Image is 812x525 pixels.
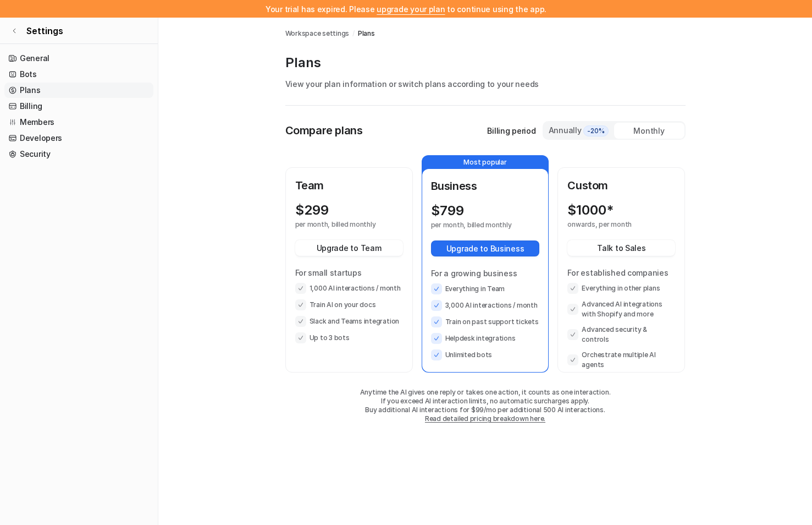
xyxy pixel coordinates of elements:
li: Slack and Teams integration [295,316,403,327]
button: Upgrade to Business [431,240,540,256]
p: Buy additional AI interactions for $99/mo per additional 500 AI interactions. [285,406,686,414]
p: onwards, per month [567,220,655,229]
li: Everything in Team [431,283,540,294]
button: Talk to Sales [567,240,675,256]
div: Monthly [614,123,684,139]
p: Billing period [487,125,535,136]
p: Custom [567,177,675,194]
a: Members [4,114,153,130]
li: Unlimited bots [431,349,540,360]
p: Most popular [422,156,549,169]
p: View your plan information or switch plans according to your needs [285,78,686,90]
a: upgrade your plan [377,4,445,14]
li: Train AI on your docs [295,299,403,310]
p: For a growing business [431,267,540,279]
p: Business [431,178,540,194]
a: Plans [4,83,153,98]
p: For established companies [567,267,675,278]
div: Annually [548,124,610,136]
p: Team [295,177,403,194]
p: For small startups [295,267,403,278]
li: Train on past support tickets [431,316,540,327]
p: Compare plans [285,122,363,139]
span: Settings [26,24,63,37]
li: Up to 3 bots [295,332,403,343]
a: General [4,51,153,66]
a: Security [4,146,153,162]
a: Read detailed pricing breakdown here. [425,414,545,423]
p: $ 1000* [567,203,614,218]
a: Developers [4,130,153,146]
li: Orchestrate multiple AI agents [567,350,675,370]
p: $ 299 [295,203,329,218]
p: Plans [285,54,686,72]
p: $ 799 [431,203,464,218]
p: If you exceed AI interaction limits, no automatic surcharges apply. [285,397,686,406]
a: Workspace settings [285,29,350,39]
li: Advanced security & controls [567,325,675,344]
p: per month, billed monthly [295,220,383,229]
li: 1,000 AI interactions / month [295,283,403,294]
li: Helpdesk integrations [431,333,540,344]
li: 3,000 AI interactions / month [431,300,540,311]
a: Bots [4,67,153,82]
span: -20% [583,125,609,136]
a: Plans [358,29,375,39]
li: Everything in other plans [567,283,675,294]
span: / [352,29,355,39]
button: Upgrade to Team [295,240,403,256]
li: Advanced AI integrations with Shopify and more [567,299,675,319]
p: per month, billed monthly [431,221,520,229]
p: Anytime the AI gives one reply or takes one action, it counts as one interaction. [285,388,686,397]
a: Billing [4,99,153,114]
